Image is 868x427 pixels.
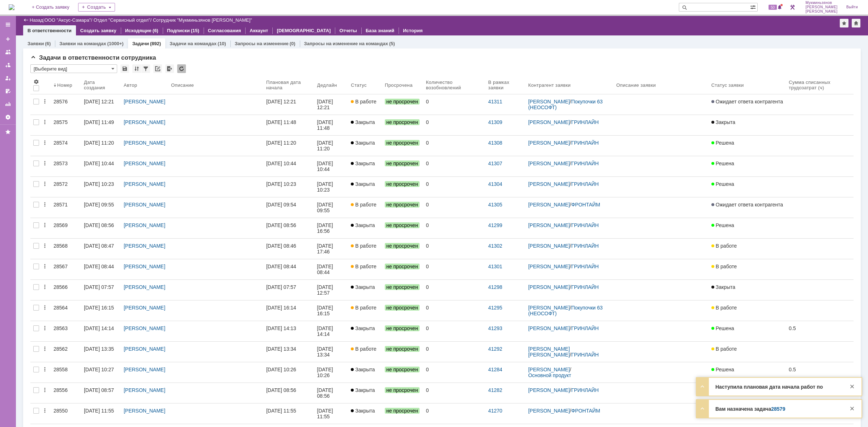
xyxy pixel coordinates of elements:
a: [DATE] 07:57 [263,280,314,300]
div: Сделать домашней страницей [852,19,860,27]
a: Настройки [2,111,14,123]
div: [DATE] 11:48 [266,119,296,125]
a: [DATE] 10:44 [81,156,121,176]
a: В работе [348,300,382,321]
div: [DATE] 11:20 [266,140,296,146]
a: 0 [423,177,485,197]
div: 28571 [54,202,78,208]
a: не просрочен [382,197,423,218]
a: 41302 [488,243,502,249]
div: [DATE] 12:21 [266,99,296,104]
div: [DATE] 07:57 [84,284,114,290]
div: 0 [426,284,482,290]
a: Согласования [208,28,241,33]
span: В работе [351,243,376,249]
a: Покупочки 63 (НЕОСОФТ) [528,99,604,110]
a: ГРИНЛАЙН [571,181,599,187]
div: Номер [57,82,72,88]
div: [DATE] 10:23 [317,181,335,193]
a: 28568 [51,239,81,259]
a: [DATE] 10:23 [314,177,348,197]
span: Решена [711,222,734,228]
div: [DATE] 08:44 [266,264,296,269]
a: 28571 [51,197,81,218]
a: В работе [709,259,786,279]
a: не просрочен [382,177,423,197]
span: В работе [351,264,376,269]
div: [DATE] 12:57 [317,284,335,296]
span: не просрочен [385,99,420,104]
a: не просрочен [382,300,423,321]
div: [DATE] 10:23 [84,181,114,187]
div: 28574 [54,140,78,146]
div: 28564 [54,305,78,311]
span: не просрочен [385,284,420,290]
a: ООО "Аксус-Самара" [44,17,91,23]
a: 0 [423,300,485,321]
div: [DATE] 11:49 [84,119,114,125]
a: [PERSON_NAME] [124,119,165,125]
a: ГРИНЛАЙН [571,284,599,290]
div: [DATE] 14:14 [84,325,114,331]
a: 41301 [488,264,502,269]
a: [DATE] 11:20 [81,136,121,156]
a: Покупочки 63 (НЕОСОФТ) [528,305,604,316]
a: [DATE] 08:44 [81,259,121,279]
a: Закрыта [709,115,786,135]
a: [PERSON_NAME] [124,140,165,146]
a: Задачи [132,41,149,46]
a: Перейти в интерфейс администратора [788,3,797,12]
a: 28563 [51,321,81,341]
div: 0 [426,181,482,187]
a: [PERSON_NAME] [124,161,165,166]
div: [DATE] 08:44 [84,264,114,269]
a: В работе [709,239,786,259]
a: [DATE] 07:57 [81,280,121,300]
a: ФРОНТАЙМ [571,202,600,208]
a: Заявки на командах [2,46,14,58]
a: 0 [423,197,485,218]
a: не просрочен [382,280,423,300]
a: Закрыта [348,321,382,341]
div: Статус заявки [711,82,744,88]
a: [DATE] 12:21 [263,94,314,115]
a: [DATE] 08:44 [263,259,314,279]
span: не просрочен [385,140,420,146]
span: [PERSON_NAME] [805,9,838,14]
div: 0 [426,161,482,166]
a: [DATE] 10:23 [263,177,314,197]
a: [DATE] 11:49 [81,115,121,135]
a: не просрочен [382,218,423,238]
a: 41304 [488,181,502,187]
div: 28563 [54,325,78,331]
div: 0 [426,243,482,249]
div: [DATE] 12:21 [317,99,335,110]
span: В работе [351,305,376,311]
span: В работе [711,305,737,311]
a: 0 [423,321,485,341]
a: Запросы на изменение [235,41,289,46]
a: ГРИНЛАЙН [571,264,599,269]
div: Скопировать ссылку на список [153,64,162,73]
div: 0 [426,264,482,269]
span: В работе [711,264,737,269]
a: [DEMOGRAPHIC_DATA] [277,28,331,33]
a: ГРИНЛАЙН [571,161,599,166]
div: 0 [426,305,482,311]
a: Ожидает ответа контрагента [709,94,786,115]
a: Закрыта [709,280,786,300]
a: [DATE] 17:46 [314,239,348,259]
a: 41311 [488,99,502,104]
a: В работе [348,94,382,115]
span: Закрыта [351,161,375,166]
th: В рамках заявки [485,76,526,94]
div: Контрагент заявки [528,82,571,88]
span: Закрыта [351,284,375,290]
a: Решена [709,156,786,176]
a: В ответственности [27,28,72,33]
div: 0 [426,119,482,125]
a: 0.5 [786,321,854,341]
div: 28575 [54,119,78,125]
a: Ожидает ответа контрагента [709,197,786,218]
span: Закрыта [351,222,375,228]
